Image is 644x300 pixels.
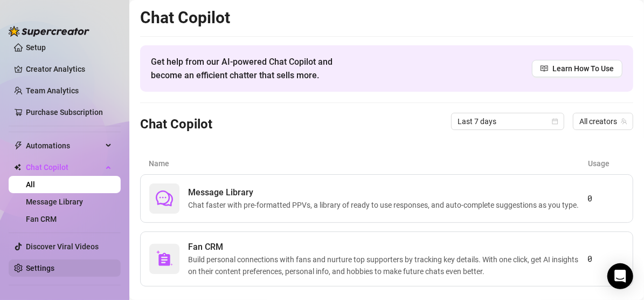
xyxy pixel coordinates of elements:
a: All [26,180,35,189]
article: Name [149,158,588,169]
span: Build personal connections with fans and nurture top supporters by tracking key details. With one... [188,254,587,277]
span: Get help from our AI-powered Chat Copilot and become an efficient chatter that sells more. [151,55,358,82]
span: thunderbolt [14,141,23,150]
a: Fan CRM [26,215,57,223]
span: Last 7 days [458,113,558,129]
a: Team Analytics [26,86,79,95]
h3: Chat Copilot [140,116,212,133]
a: Creator Analytics [26,60,112,78]
article: 0 [587,253,624,265]
h2: Chat Copilot [140,8,633,28]
a: Discover Viral Videos [26,242,99,251]
span: comment [156,190,173,207]
span: Message Library [188,186,583,199]
span: Chat Copilot [26,159,102,176]
a: Message Library [26,197,83,206]
span: read [541,65,548,72]
span: Learn How To Use [552,63,614,74]
a: Purchase Subscription [26,104,112,121]
img: Chat Copilot [14,163,21,171]
a: Setup [26,43,46,52]
article: 0 [587,192,624,205]
span: team [621,118,627,125]
img: svg%3e [156,250,173,268]
span: Chat faster with pre-formatted PPVs, a library of ready to use responses, and auto-complete sugge... [188,199,583,211]
span: All creators [579,113,627,129]
a: Learn How To Use [532,60,622,77]
article: Usage [588,158,625,169]
span: calendar [552,118,558,125]
div: Open Intercom Messenger [607,263,633,289]
a: Settings [26,264,54,272]
span: Automations [26,137,102,154]
span: Fan CRM [188,241,587,254]
img: logo-BBDzfeDw.svg [9,26,89,37]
